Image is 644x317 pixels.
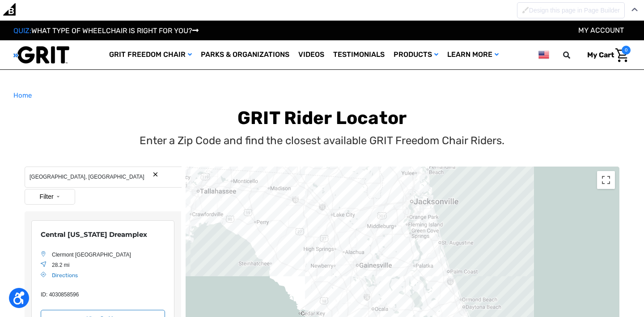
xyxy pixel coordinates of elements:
[25,167,182,188] input: Search
[522,6,529,13] img: Disabled brush to Design this page in Page Builder
[522,259,640,301] iframe: Tidio Chat
[294,40,329,69] a: Videos
[517,2,625,18] button: Disabled brush to Design this page in Page Builder Design this page in Page Builder
[237,107,407,129] b: GRIT Rider Locator
[13,46,69,64] img: GRIT All-Terrain Wheelchair and Mobility Equipment
[597,171,615,189] button: Toggle fullscreen view
[538,49,549,60] img: us.png
[41,291,165,299] div: custom-field
[567,46,580,64] input: Search
[13,91,32,99] span: Home
[52,251,165,259] div: Location Address
[578,26,624,34] a: Account
[52,272,78,278] a: Location Directions URL, Opens in a New Window
[587,51,614,59] span: My Cart
[329,40,389,69] a: Testimonials
[13,26,199,35] a: QUIZ:WHAT TYPE OF WHEELCHAIR IS RIGHT FOR YOU?
[622,46,631,55] span: 0
[196,40,294,69] a: Parks & Organizations
[13,26,31,35] span: QUIZ:
[13,90,631,101] nav: Breadcrumb
[631,8,638,12] img: Close Admin Bar
[52,261,165,269] div: Location Distance
[41,230,165,240] div: Location Name
[580,46,631,64] a: Cart with 0 items
[25,189,75,205] button: Filter Results
[529,7,620,14] span: Design this page in Page Builder
[105,40,196,69] a: GRIT Freedom Chair
[615,48,628,62] img: Cart
[389,40,443,69] a: Products
[443,40,503,69] a: Learn More
[140,133,504,149] p: Enter a Zip Code and find the closest available GRIT Freedom Chair Riders.
[152,171,159,178] button: Search Reset
[13,90,32,101] a: Home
